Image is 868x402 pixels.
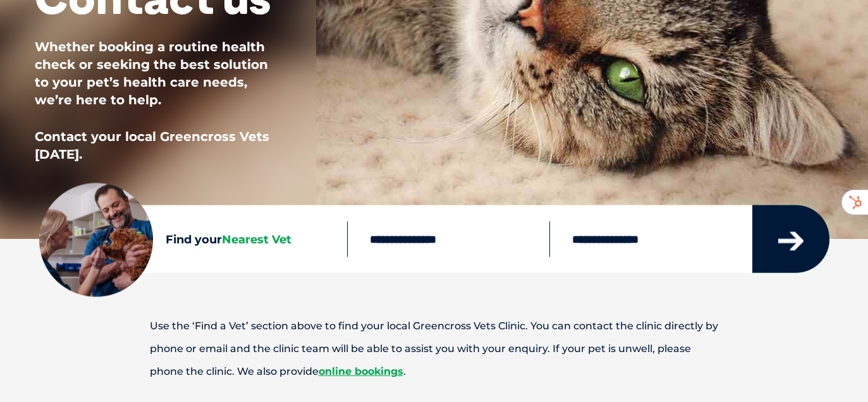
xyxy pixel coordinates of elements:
p: Contact your local Greencross Vets [DATE]. [35,128,281,163]
span: Nearest Vet [222,232,291,246]
p: Whether booking a routine health check or seeking the best solution to your pet’s health care nee... [35,38,281,109]
p: Use the ‘Find a Vet’ section above to find your local Greencross Vets Clinic. You can contact the... [106,315,763,383]
a: online bookings [319,365,403,377]
h4: Find your [166,233,348,245]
